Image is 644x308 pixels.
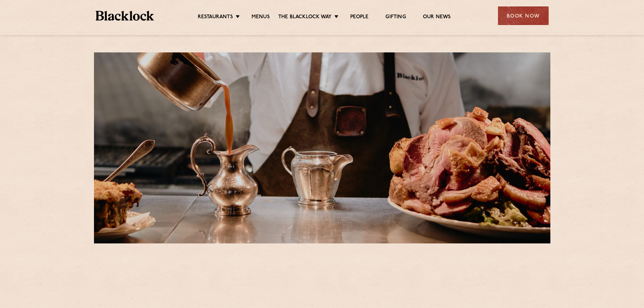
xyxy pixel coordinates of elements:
a: Restaurants [198,14,233,21]
a: Gifting [385,14,406,21]
a: The Blacklock Way [278,14,332,21]
a: Our News [423,14,451,21]
a: People [350,14,368,21]
a: Menus [252,14,270,21]
div: Book Now [498,6,549,25]
img: BL_Textured_Logo-footer-cropped.svg [96,11,154,21]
